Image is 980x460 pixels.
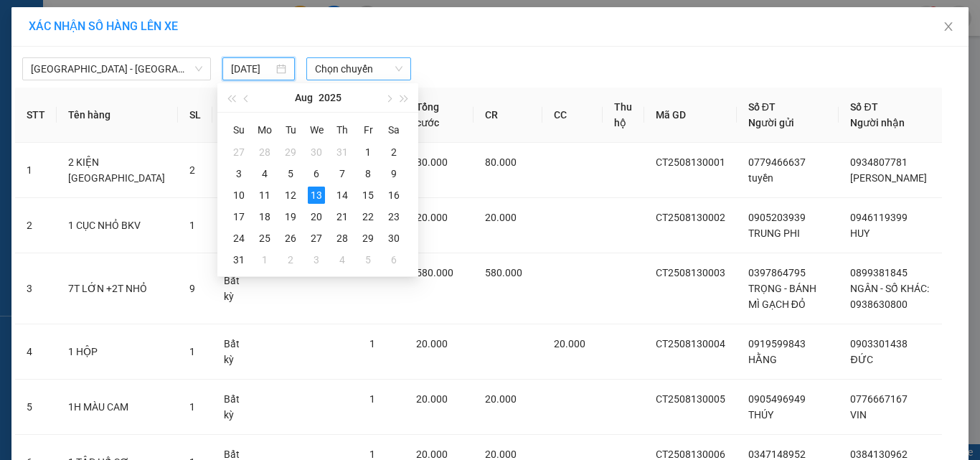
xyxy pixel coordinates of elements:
[295,83,313,112] button: Aug
[943,21,954,32] span: close
[303,118,329,141] th: We
[303,227,329,249] td: 2025-08-27
[416,156,448,168] span: 80.000
[416,212,448,223] span: 20.000
[308,187,325,204] div: 13
[485,393,517,405] span: 20.000
[473,88,542,143] th: CR
[405,88,473,143] th: Tổng cước
[226,249,252,271] td: 2025-08-31
[656,212,725,223] span: CT2508130002
[748,156,806,168] span: 0779466637
[278,227,303,249] td: 2025-08-26
[416,267,453,278] span: 580.000
[385,144,402,161] div: 2
[57,324,178,380] td: 1 HỘP
[485,212,517,223] span: 20.000
[252,227,278,249] td: 2025-08-25
[355,141,381,163] td: 2025-08-01
[656,393,725,405] span: CT2508130005
[178,88,212,143] th: SL
[329,141,355,163] td: 2025-07-31
[329,184,355,206] td: 2025-08-14
[212,380,258,435] td: Bất kỳ
[278,249,303,271] td: 2025-09-02
[212,198,258,253] td: Bất kỳ
[850,212,908,223] span: 0946119399
[359,251,377,268] div: 5
[381,118,407,141] th: Sa
[359,208,377,225] div: 22
[416,393,448,405] span: 20.000
[57,253,178,324] td: 7T LỚN +2T NHỎ
[252,118,278,141] th: Mo
[355,184,381,206] td: 2025-08-15
[850,409,867,421] span: VIN
[303,163,329,184] td: 2025-08-06
[381,141,407,163] td: 2025-08-02
[282,230,299,247] div: 26
[252,249,278,271] td: 2025-09-01
[334,187,351,204] div: 14
[308,165,325,182] div: 6
[748,117,794,128] span: Người gửi
[121,55,197,66] b: [DOMAIN_NAME]
[226,118,252,141] th: Su
[308,251,325,268] div: 3
[212,253,258,324] td: Bất kỳ
[15,324,57,380] td: 4
[230,165,248,182] div: 3
[329,227,355,249] td: 2025-08-28
[656,449,725,460] span: CT2508130006
[334,230,351,247] div: 28
[256,144,273,161] div: 28
[329,206,355,227] td: 2025-08-21
[226,141,252,163] td: 2025-07-27
[748,227,800,239] span: TRUNG PHI
[256,208,273,225] div: 18
[748,172,773,184] span: tuyền
[369,393,375,405] span: 1
[748,101,776,113] span: Số ĐT
[355,163,381,184] td: 2025-08-08
[189,346,195,357] span: 1
[282,187,299,204] div: 12
[282,251,299,268] div: 2
[303,141,329,163] td: 2025-07-30
[850,101,877,113] span: Số ĐT
[282,165,299,182] div: 5
[230,144,248,161] div: 27
[189,220,195,231] span: 1
[359,230,377,247] div: 29
[15,88,57,143] th: STT
[850,338,908,349] span: 0903301438
[18,93,79,185] b: Phương Nam Express
[329,249,355,271] td: 2025-09-04
[230,251,248,268] div: 31
[226,163,252,184] td: 2025-08-03
[359,187,377,204] div: 15
[303,206,329,227] td: 2025-08-20
[369,338,375,349] span: 1
[315,58,403,80] span: Chọn chuyến
[748,393,806,405] span: 0905496949
[850,156,908,168] span: 0934807781
[230,230,248,247] div: 24
[748,338,806,349] span: 0919599843
[359,144,377,161] div: 1
[850,283,929,310] span: NGÂN - SỐ KHÁC: 0938630800
[385,230,402,247] div: 30
[29,19,178,33] span: XÁC NHẬN SỐ HÀNG LÊN XE
[278,163,303,184] td: 2025-08-05
[256,251,273,268] div: 1
[189,283,195,294] span: 9
[656,156,725,168] span: CT2508130001
[850,267,908,278] span: 0899381845
[355,118,381,141] th: Fr
[212,143,258,198] td: Bất kỳ
[231,61,273,77] input: 13/08/2025
[31,58,202,80] span: Nha Trang - Sài Gòn (Hàng hoá)
[656,267,725,278] span: CT2508130003
[212,88,258,143] th: ĐVT
[256,187,273,204] div: 11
